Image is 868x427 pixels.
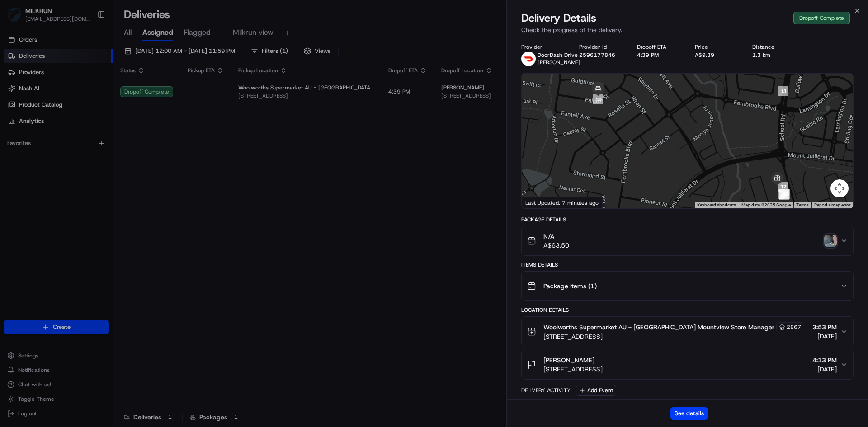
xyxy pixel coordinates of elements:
div: Delivery Activity [521,387,571,394]
div: Distance [752,43,796,51]
div: Provider Id [579,43,623,51]
a: Report a map error [814,202,850,207]
div: Provider [521,43,565,51]
div: 11 [778,189,788,199]
span: Woolworths Supermarket AU - [GEOGRAPHIC_DATA] Mountview Store Manager [543,323,774,332]
img: photo_proof_of_delivery image [824,235,837,247]
div: 13 [778,86,788,96]
button: 2596177846 [579,52,615,59]
span: [STREET_ADDRESS] [543,365,603,374]
button: Package Items (1) [522,272,853,300]
div: 12 [778,182,788,192]
div: Dropoff ETA [637,43,680,51]
a: Terms (opens in new tab) [796,202,809,207]
span: Delivery Details [521,11,596,25]
span: [DATE] [812,332,837,341]
div: 1.3 km [752,52,796,59]
img: Google [524,197,554,208]
div: 4:39 PM [637,52,680,59]
button: See details [670,407,708,420]
span: 2867 [787,324,801,331]
a: Open this area in Google Maps (opens a new window) [524,197,554,208]
div: Location Details [521,306,854,314]
div: Last Updated: 7 minutes ago [522,197,603,208]
p: Check the progress of the delivery. [521,25,854,34]
button: N/AA$63.50photo_proof_of_delivery image [522,226,853,255]
span: [STREET_ADDRESS] [543,332,804,341]
span: [PERSON_NAME] [538,59,580,66]
span: [DATE] [812,365,837,374]
span: [PERSON_NAME] [543,356,594,365]
div: 10 [780,189,790,199]
button: Woolworths Supermarket AU - [GEOGRAPHIC_DATA] Mountview Store Manager2867[STREET_ADDRESS]3:53 PM[... [522,317,853,347]
span: Package Items ( 1 ) [543,282,597,291]
div: 18 [593,94,603,104]
span: 4:13 PM [812,356,837,365]
div: A$9.39 [695,52,738,59]
img: doordash_logo_v2.png [521,52,536,66]
div: Items Details [521,261,854,268]
span: Map data ©2025 Google [741,202,791,207]
span: A$63.50 [543,241,569,250]
div: Price [695,43,738,51]
span: N/A [543,232,569,241]
button: Keyboard shortcuts [697,202,736,208]
button: Map camera controls [830,179,849,197]
button: [PERSON_NAME][STREET_ADDRESS]4:13 PM[DATE] [522,350,853,379]
span: 3:53 PM [812,323,837,332]
button: Add Event [576,385,616,396]
div: Package Details [521,216,854,223]
span: DoorDash Drive [538,52,578,59]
